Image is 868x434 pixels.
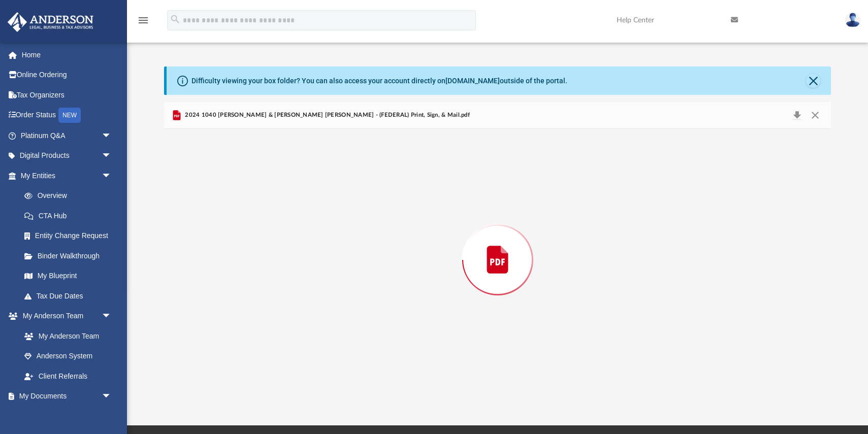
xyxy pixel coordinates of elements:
[7,165,127,186] a: My Entitiesarrow_drop_down
[14,206,127,226] a: CTA Hub
[102,386,122,407] span: arrow_drop_down
[102,165,122,186] span: arrow_drop_down
[137,19,149,26] a: menu
[806,108,824,122] button: Close
[164,102,831,391] div: Preview
[14,326,117,346] a: My Anderson Team
[7,386,122,407] a: My Documentsarrow_drop_down
[14,366,122,386] a: Client Referrals
[7,146,127,166] a: Digital Productsarrow_drop_down
[845,13,860,27] img: User Pic
[445,77,500,85] a: [DOMAIN_NAME]
[14,186,127,206] a: Overview
[14,286,127,306] a: Tax Due Dates
[191,76,567,86] div: Difficulty viewing your box folder? You can also access your account directly on outside of the p...
[58,108,81,123] div: NEW
[7,85,127,105] a: Tax Organizers
[7,105,127,126] a: Order StatusNEW
[102,125,122,146] span: arrow_drop_down
[137,14,149,26] i: menu
[806,74,820,88] button: Close
[788,108,806,122] button: Download
[14,226,127,246] a: Entity Change Request
[7,45,127,65] a: Home
[14,266,122,286] a: My Blueprint
[7,125,127,146] a: Platinum Q&Aarrow_drop_down
[102,306,122,327] span: arrow_drop_down
[170,14,181,25] i: search
[7,306,122,326] a: My Anderson Teamarrow_drop_down
[102,146,122,166] span: arrow_drop_down
[14,346,122,366] a: Anderson System
[183,111,470,120] span: 2024 1040 [PERSON_NAME] & [PERSON_NAME] [PERSON_NAME] - (FEDERAL) Print, Sign, & Mail.pdf
[5,12,97,32] img: Anderson Advisors Platinum Portal
[14,246,127,266] a: Binder Walkthrough
[7,65,127,85] a: Online Ordering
